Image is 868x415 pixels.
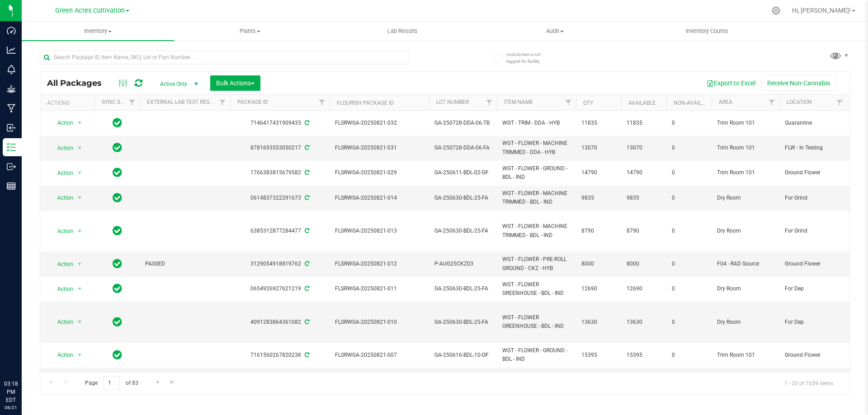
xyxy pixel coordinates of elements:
button: Export to Excel [701,75,761,91]
a: Filter [764,95,779,110]
button: Bulk Actions [210,75,260,91]
span: Action [49,349,74,361]
span: 8000 [581,260,616,268]
span: WGT - FLOWER - MACHINE TRIMMED - BDL - IND [502,222,571,239]
span: Action [49,283,74,295]
span: Inventory Counts [674,27,741,35]
span: Trim Room 101 [717,144,774,152]
p: 03:18 PM EDT [4,380,18,404]
span: Sync from Compliance System [303,228,309,234]
span: F04 - RAD Source [717,260,774,268]
a: Lab Results [326,22,479,41]
span: GA-250630-BDL-25-FA [434,284,491,293]
inline-svg: Dashboard [7,26,16,35]
inline-svg: Monitoring [7,65,16,74]
span: 8000 [627,260,661,268]
span: 15395 [581,351,616,359]
span: Action [49,316,74,328]
div: 3129054918819762 [229,260,331,268]
a: Go to the last page [166,376,179,388]
span: Quarantine [785,119,842,127]
span: Action [49,258,74,270]
span: select [74,167,85,179]
a: Flourish Package ID [337,100,394,106]
span: Action [49,225,74,238]
span: 13630 [627,318,661,326]
span: In Sync [113,224,122,237]
span: GA-250616-BDL-10-GF [434,351,491,359]
div: 7161560267820238 [229,351,331,359]
input: 1 [104,376,120,390]
span: 11835 [581,119,616,127]
span: Hi, [PERSON_NAME]! [792,7,851,14]
span: 9835 [627,194,661,202]
inline-svg: Inbound [7,123,16,132]
span: Action [49,117,74,129]
span: For Grind [785,194,842,202]
span: WGT - FLOWER - PRE-ROLL GROUND - CKZ - HYB [502,255,571,272]
span: Action [49,191,74,204]
a: Qty [583,100,593,106]
span: 1 - 20 of 1659 items [777,376,840,390]
a: Filter [315,95,330,110]
span: GA-250630-BDL-25-FA [434,194,491,202]
div: 0614837322291673 [229,194,331,202]
div: 6385312877284477 [229,227,331,235]
span: Dry Room [717,194,774,202]
span: select [74,316,85,328]
div: Actions [47,100,91,106]
span: Ground Flower [785,260,842,268]
button: Receive Non-Cannabis [761,75,836,91]
span: select [74,142,85,154]
span: Bulk Actions [216,79,255,87]
a: Sync Status [102,99,137,105]
span: Green Acres Cultivation [55,7,125,14]
span: 8790 [581,227,616,235]
a: Filter [215,95,230,110]
span: 14790 [627,168,661,177]
span: select [74,349,85,361]
span: Include items not tagged for facility [506,51,552,65]
span: FLSRWGA-20250821-010 [335,318,424,326]
span: FLSRWGA-20250821-029 [335,168,424,177]
span: select [74,225,85,238]
div: 8781693553050217 [229,144,331,152]
span: GA-250728-DDA-06-TB [434,119,491,127]
span: Dry Room [717,227,774,235]
span: 0 [672,227,706,235]
a: Audit [479,22,631,41]
inline-svg: Reports [7,182,16,191]
span: GA-250611-BDL-02-GF [434,168,491,177]
span: GA-250630-BDL-25-FA [434,227,491,235]
span: For Dep [785,284,842,293]
span: Sync from Compliance System [303,195,309,201]
span: Ground Flower [785,168,842,177]
span: Sync from Compliance System [303,285,309,292]
span: For Dep [785,318,842,326]
span: Lab Results [375,27,430,35]
span: In Sync [113,257,122,270]
span: FLSRWGA-20250821-011 [335,284,424,293]
span: GA-250728-DDA-06-FA [434,144,491,152]
span: WGT - FLOWER - GROUND - BDL - IND [502,346,571,364]
inline-svg: Analytics [7,46,16,55]
span: In Sync [113,316,122,328]
span: 13630 [581,318,616,326]
a: Area [719,99,732,105]
span: Action [49,167,74,179]
span: FLSRWGA-20250821-007 [335,351,424,359]
span: 0 [672,119,706,127]
span: WGT - FLOWER - GROUND - HYB [502,371,571,388]
span: FLSRWGA-20250821-012 [335,260,424,268]
a: Filter [561,95,576,110]
span: select [74,258,85,270]
inline-svg: Manufacturing [7,104,16,113]
span: Trim Room 101 [717,168,774,177]
inline-svg: Grow [7,84,16,93]
span: 0 [672,144,706,152]
a: External Lab Test Result [147,99,218,105]
span: WGT - FLOWER GREENHOUSE - BDL - IND [502,313,571,331]
span: Trim Room 101 [717,351,774,359]
span: Page of 83 [77,376,146,390]
span: select [74,191,85,204]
